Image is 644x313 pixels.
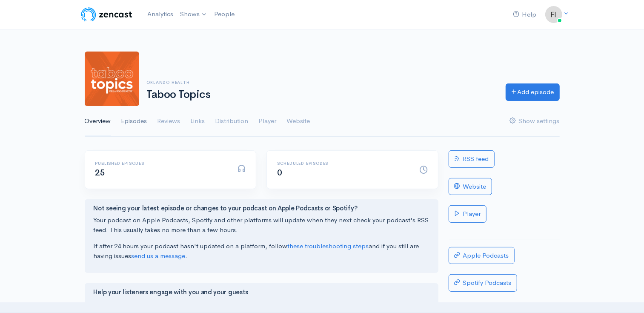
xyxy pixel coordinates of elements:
[191,106,205,137] a: Links
[449,205,487,223] a: Player
[449,247,515,264] a: Apple Podcasts
[449,150,495,168] a: RSS feed
[147,89,495,101] h1: Taboo Topics
[506,83,560,101] a: Add episode
[94,205,429,212] h4: Not seeing your latest episode or changes to your podcast on Apple Podcasts or Spotify?
[215,106,249,137] a: Distribution
[121,106,147,137] a: Episodes
[211,5,238,23] a: People
[85,106,111,137] a: Overview
[449,274,517,292] a: Spotify Podcasts
[259,106,277,137] a: Player
[545,6,562,23] img: ...
[277,167,282,178] span: 0
[147,80,495,85] h6: Orlando Health
[95,161,227,166] h6: Published episodes
[94,289,429,296] h4: Help your listeners engage with you and your guests
[449,178,492,195] a: Website
[94,241,429,261] p: If after 24 hours your podcast hasn't updated on a platform, follow and if you still are having i...
[510,106,560,137] a: Show settings
[287,106,310,137] a: Website
[95,167,105,178] span: 25
[288,242,369,250] a: these troubleshooting steps
[94,215,429,235] p: Your podcast on Apple Podcasts, Spotify and other platforms will update when they next check your...
[144,5,177,23] a: Analytics
[510,6,540,24] a: Help
[277,161,409,166] h6: Scheduled episodes
[177,5,211,24] a: Shows
[157,106,180,137] a: Reviews
[80,6,134,23] img: ZenCast Logo
[132,252,186,260] a: send us a message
